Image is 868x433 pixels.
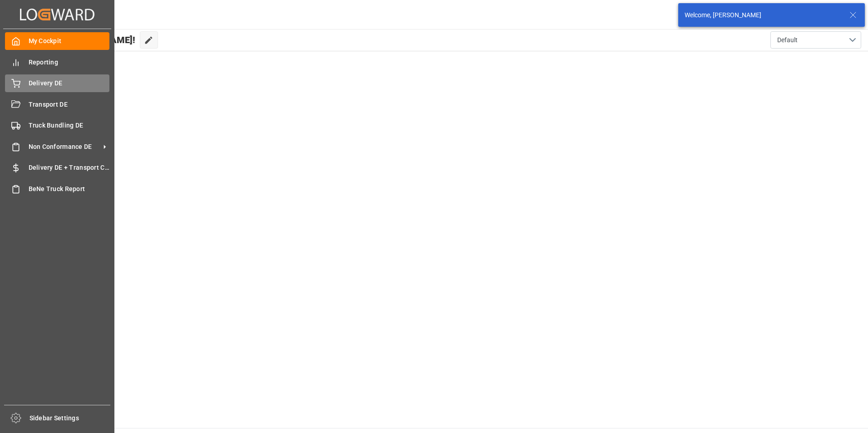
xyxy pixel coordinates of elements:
span: Non Conformance DE [29,142,100,152]
a: BeNe Truck Report [5,180,109,197]
button: open menu [770,31,861,49]
span: Default [777,35,798,45]
span: Delivery DE [29,79,110,88]
a: Delivery DE [5,74,109,92]
span: Transport DE [29,100,110,109]
span: BeNe Truck Report [29,184,110,194]
span: Truck Bundling DE [29,121,110,130]
span: Delivery DE + Transport Cost [29,163,110,172]
a: Truck Bundling DE [5,117,109,134]
a: Delivery DE + Transport Cost [5,159,109,177]
span: Sidebar Settings [30,413,111,423]
span: My Cockpit [29,36,110,46]
span: Reporting [29,58,110,67]
span: Hello [PERSON_NAME]! [38,31,135,49]
a: Transport DE [5,95,109,113]
a: Reporting [5,53,109,71]
div: Welcome, [PERSON_NAME] [685,10,841,20]
a: My Cockpit [5,32,109,50]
